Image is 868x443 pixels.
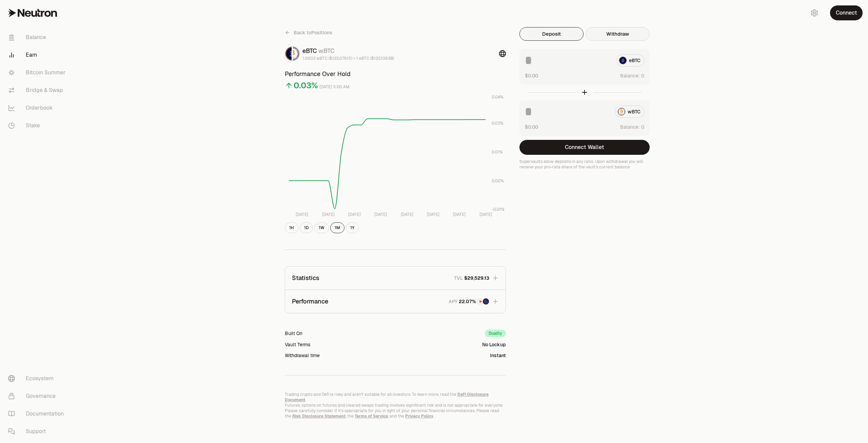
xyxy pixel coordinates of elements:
[294,80,318,91] div: 0.03%
[830,5,863,20] button: Connect
[285,392,489,403] a: DeFi Disclosure Document
[292,273,319,283] p: Statistics
[482,341,506,348] div: No Lockup
[492,207,505,212] tspan: -0.01%
[3,387,73,405] a: Governance
[3,117,73,134] a: Stake
[492,121,504,126] tspan: 0.03%
[285,69,506,79] h3: Performance Over Hold
[318,47,335,55] span: wBTC
[314,222,329,233] button: 1W
[401,212,413,217] tspan: [DATE]
[492,149,503,155] tspan: 0.01%
[3,64,73,81] a: Bitcoin Summer
[285,352,320,359] div: Withdrawal time
[3,46,73,64] a: Earn
[285,27,332,38] a: Back toPositions
[285,222,298,233] button: 1H
[449,298,457,305] p: APY
[405,413,433,419] a: Privacy Policy
[296,212,308,217] tspan: [DATE]
[519,159,650,170] p: Supervaults allow deposits in any ratio. Upon withdrawal you will receive your pro-rata share of ...
[492,178,504,184] tspan: 0.00%
[586,27,650,41] button: Withdraw
[525,72,538,79] button: $0.00
[348,212,361,217] tspan: [DATE]
[355,413,388,419] a: Terms of Service
[485,330,506,337] div: Duality
[292,413,346,419] a: Risk Disclosure Statement
[483,298,489,304] img: EtherFi Points
[427,212,439,217] tspan: [DATE]
[3,99,73,117] a: Orderbook
[302,56,394,61] div: 1.0003 wBTC ($122,076.15) = 1 eBTC ($122,106.68)
[454,275,463,281] p: TVL
[292,297,328,306] p: Performance
[519,27,584,41] button: Deposit
[477,298,484,304] img: NTRN
[285,341,310,348] div: Vault Terms
[464,275,489,281] span: $29,529.13
[319,83,350,91] div: [DATE] 3:00 AM
[285,290,506,313] button: PerformanceAPYNTRNEtherFi Points
[490,352,506,359] div: Instant
[294,29,332,36] span: Back to Positions
[330,222,344,233] button: 1M
[346,222,359,233] button: 1Y
[459,298,489,305] button: NTRNEtherFi Points
[519,140,650,155] button: Connect Wallet
[3,423,73,440] a: Support
[3,405,73,423] a: Documentation
[620,124,640,130] span: Balance:
[285,403,506,419] p: Futures, options on futures and cleared swaps trading involves significant risk and is not approp...
[300,222,313,233] button: 1D
[285,47,292,60] img: eBTC Logo
[525,123,538,130] button: $0.00
[492,94,504,100] tspan: 0.04%
[302,46,394,56] div: eBTC
[285,266,506,290] button: StatisticsTVL$29,529.13
[3,81,73,99] a: Bridge & Swap
[453,212,466,217] tspan: [DATE]
[620,72,640,79] span: Balance:
[285,392,506,403] p: Trading crypto and Defi is risky and aren't suitable for all investors. To learn more, read the .
[374,212,387,217] tspan: [DATE]
[293,47,299,60] img: wBTC Logo
[3,29,73,46] a: Balance
[322,212,335,217] tspan: [DATE]
[479,212,492,217] tspan: [DATE]
[285,330,302,337] div: Built On
[3,370,73,387] a: Ecosystem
